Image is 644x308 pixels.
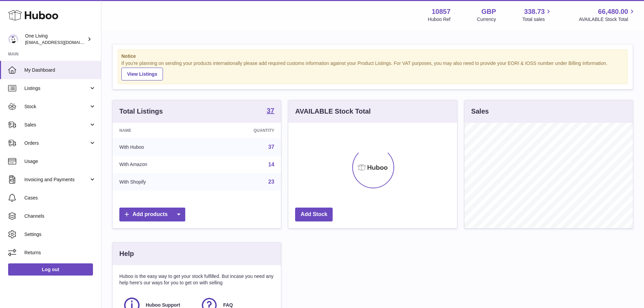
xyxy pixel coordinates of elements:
span: 338.73 [524,7,545,16]
div: If you're planning on sending your products internationally please add required customs informati... [121,60,624,80]
span: Returns [24,250,96,256]
h3: Sales [471,107,489,116]
span: Orders [24,140,89,146]
strong: GBP [481,7,496,16]
th: Name [113,123,205,138]
a: View Listings [121,68,163,80]
a: Add products [119,208,185,221]
img: finance@oneliving.com [8,34,18,44]
strong: Notice [121,53,624,60]
span: Channels [24,213,96,219]
div: Huboo Ref [428,16,451,23]
span: Invoicing and Payments [24,176,89,183]
p: Huboo is the easy way to get your stock fulfilled. But incase you need any help here's our ways f... [119,273,274,286]
span: 66,480.00 [598,7,628,16]
span: AVAILABLE Stock Total [579,16,636,23]
a: 23 [268,179,275,185]
div: Currency [477,16,496,23]
h3: Total Listings [119,107,163,116]
th: Quantity [205,123,281,138]
span: Usage [24,158,96,165]
span: [EMAIL_ADDRESS][DOMAIN_NAME] [25,40,99,45]
span: Listings [24,85,89,92]
a: 37 [267,107,274,115]
span: Settings [24,231,96,238]
strong: 37 [267,107,274,114]
span: My Dashboard [24,67,96,73]
td: With Huboo [113,138,205,156]
div: One Living [25,33,86,46]
span: Cases [24,195,96,201]
h3: AVAILABLE Stock Total [295,107,371,116]
a: Log out [8,263,93,276]
strong: 10857 [432,7,451,16]
a: 14 [268,162,275,167]
td: With Shopify [113,173,205,191]
a: 338.73 Total sales [522,7,552,23]
span: Stock [24,103,89,110]
a: 66,480.00 AVAILABLE Stock Total [579,7,636,23]
a: 37 [268,144,275,150]
td: With Amazon [113,156,205,173]
h3: Help [119,249,134,258]
span: Total sales [522,16,552,23]
a: Add Stock [295,208,333,221]
span: Sales [24,122,89,128]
